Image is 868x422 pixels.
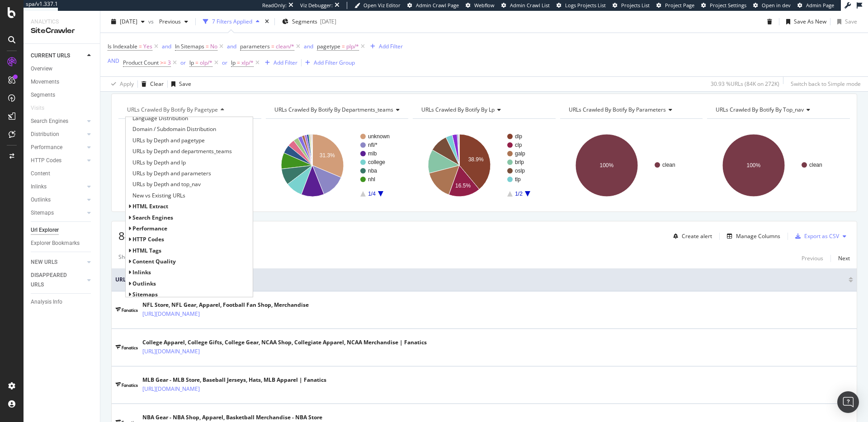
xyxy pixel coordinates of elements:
span: = [342,42,345,50]
span: URLs by Depth and departments_teams [132,147,232,156]
span: URL Card [115,276,846,284]
img: main image [115,307,138,312]
div: and [162,42,171,50]
span: Content Quality [132,258,176,265]
div: Analytics [31,18,93,26]
button: [DATE] [108,14,148,29]
button: Add Filter [261,57,297,68]
div: Explorer Bookmarks [31,239,80,248]
div: Search Engines [31,117,68,126]
span: URLs Crawled By Botify By pagetype [127,106,218,113]
div: HTTP Codes [31,156,61,165]
span: Product Count [123,59,159,66]
button: 7 Filters Applied [199,14,263,29]
span: Inlinks [132,268,151,276]
span: Admin Crawl Page [416,2,459,9]
div: [DATE] [320,18,336,25]
h4: URLs Crawled By Botify By top_nav [714,103,842,117]
div: DISAPPEARED URLS [31,271,76,290]
div: Viz Debugger: [300,2,333,9]
div: 30.93 % URLs ( 84K on 272K ) [711,80,779,88]
button: and [304,42,313,51]
span: Admin Page [806,2,834,9]
svg: A chart. [560,126,702,205]
text: 16.5% [455,183,471,189]
img: main image [115,345,138,350]
span: Projects List [621,2,650,9]
span: Previous [156,18,181,25]
span: URLs by Depth and top_nav [132,180,201,189]
button: or [180,58,186,67]
a: Sitemaps [31,208,85,218]
div: Save [845,18,857,25]
a: Admin Page [797,2,834,9]
button: Switch back to Simple mode [787,77,861,91]
span: 3 [168,56,171,69]
span: Open Viz Editor [363,2,401,9]
span: plp/* [346,40,359,53]
div: CURRENT URLS [31,51,70,61]
span: >= [160,59,166,66]
div: A chart. [118,126,260,205]
button: Manage Columns [723,231,780,242]
span: lp [189,59,194,66]
a: Admin Crawl List [501,2,550,9]
span: HTTP Codes [132,235,164,243]
a: Distribution [31,130,85,139]
div: Inlinks [31,182,47,192]
text: dlp [515,134,522,140]
div: NBA Gear - NBA Shop, Apparel, Basketball Merchandise - NBA Store [142,413,322,422]
div: AND [108,57,119,65]
text: nba [368,168,377,174]
div: Analysis Info [31,297,62,307]
div: Sitemaps [31,208,54,218]
span: URLs Crawled By Botify By top_nav [716,106,804,113]
span: Domain / Subdomain Distribution [132,125,216,134]
a: Content [31,169,94,178]
span: URLs Crawled By Botify By departments_teams [274,106,393,113]
div: NFL Store, NFL Gear, Apparel, Football Fan Shop, Merchandise [142,301,309,309]
span: vs [148,18,156,25]
a: Performance [31,143,85,152]
h4: URLs Crawled By Botify By lp [420,103,547,117]
span: Sitemaps [132,291,158,298]
div: Apply [120,80,134,88]
span: Language Distribution [132,114,188,123]
span: In Sitemaps [175,42,204,50]
div: Outlinks [31,195,51,205]
svg: A chart. [413,126,554,205]
text: 31.3% [319,153,335,159]
span: Outlinks [132,280,156,287]
span: Logs Projects List [565,2,606,9]
button: Save [168,77,191,91]
span: 2025 Aug. 7th [120,18,137,25]
div: Overview [31,64,52,74]
span: xlp/* [241,56,254,69]
div: Manage Columns [736,232,780,240]
div: Distribution [31,130,59,139]
button: Next [838,253,850,264]
text: 1/4 [368,191,376,197]
text: brlp [515,159,524,166]
div: ReadOnly: [262,2,287,9]
div: SiteCrawler [31,26,93,36]
span: URLs by Depth and parameters [132,169,211,178]
text: clp [515,142,522,149]
text: nfl/* [368,142,377,149]
text: nhl [368,177,375,183]
text: tlp [515,177,521,183]
a: [URL][DOMAIN_NAME] [142,384,200,394]
a: Movements [31,77,94,87]
div: MLB Gear - MLB Store, Baseball Jerseys, Hats, MLB Apparel | Fanatics [142,376,326,384]
span: HTML Extract [132,202,168,210]
text: mlb [368,151,377,157]
button: Clear [138,77,164,91]
div: Next [838,254,850,262]
a: Admin Crawl Page [407,2,459,9]
span: Segments [292,18,317,25]
span: 84,180 URLs found [118,228,214,243]
div: Movements [31,77,59,87]
button: Apply [108,77,134,91]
